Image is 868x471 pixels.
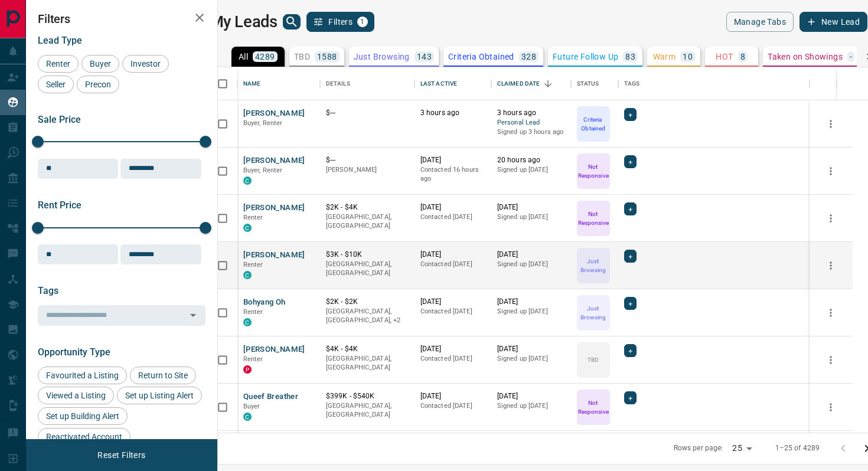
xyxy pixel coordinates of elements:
span: Set up Listing Alert [121,391,198,400]
span: Sale Price [38,114,81,125]
span: Viewed a Listing [42,391,110,400]
p: Not Responsive [578,210,609,227]
button: [PERSON_NAME] [243,202,305,214]
div: Seller [38,76,74,93]
span: Renter [243,308,263,316]
p: $--- [326,108,409,118]
p: 3 hours ago [497,108,565,118]
div: Details [326,67,350,100]
span: Buyer [243,403,260,410]
div: Investor [122,55,169,73]
p: [DATE] [497,250,565,260]
span: Personal Lead [497,118,565,128]
p: Not Responsive [578,398,609,416]
span: Buyer, Renter [243,119,283,127]
p: $3K - $10K [326,250,409,260]
div: Tags [624,67,640,100]
p: 83 [625,53,635,61]
div: Return to Site [130,367,196,384]
p: All [239,53,248,61]
p: [DATE] [497,297,565,307]
p: [DATE] [420,344,485,354]
div: Renter [38,55,79,73]
p: Warm [653,53,676,61]
p: TBD [588,355,599,364]
p: [GEOGRAPHIC_DATA], [GEOGRAPHIC_DATA] [326,401,409,420]
div: Viewed a Listing [38,387,114,404]
button: more [822,398,840,416]
span: Reactivated Account [42,432,126,441]
div: Claimed Date [497,67,540,100]
div: Name [243,67,261,100]
button: New Lead [800,12,867,32]
p: Contacted [DATE] [420,307,485,316]
div: + [624,250,637,263]
button: search button [283,14,301,30]
span: Renter [42,59,74,68]
p: 10 [683,53,693,61]
div: Tags [618,67,810,100]
p: Signed up [DATE] [497,212,565,222]
div: Set up Building Alert [38,407,128,425]
p: [DATE] [420,250,485,260]
p: - [850,53,852,61]
span: Opportunity Type [38,346,110,358]
div: Status [577,67,599,100]
p: Just Browsing [354,53,410,61]
p: $2K - $2K [326,297,409,307]
p: Criteria Obtained [578,115,609,133]
div: + [624,297,637,310]
div: + [624,344,637,357]
p: [GEOGRAPHIC_DATA], [GEOGRAPHIC_DATA] [326,212,409,231]
p: 143 [417,53,432,61]
button: [PERSON_NAME] [243,155,305,166]
p: 20 hours ago [497,155,565,165]
button: [PERSON_NAME] [243,250,305,261]
span: + [628,203,632,215]
div: property.ca [243,365,252,374]
span: Favourited a Listing [42,371,123,380]
p: TBD [294,53,310,61]
span: Precon [81,80,115,89]
span: Renter [243,214,263,221]
button: Open [185,307,201,323]
p: Just Browsing [578,257,609,274]
p: HOT [716,53,733,61]
h2: Filters [38,12,205,26]
button: more [822,257,840,274]
p: 3 hours ago [420,108,485,118]
span: Buyer, Renter [243,166,283,174]
span: Return to Site [134,371,192,380]
span: Lead Type [38,35,82,46]
p: $2K - $4K [326,202,409,212]
div: + [624,155,637,168]
p: [DATE] [420,297,485,307]
div: condos.ca [243,271,252,279]
p: 328 [521,53,536,61]
p: 1–25 of 4289 [775,443,820,453]
p: Future Follow Up [553,53,618,61]
div: Last Active [415,67,491,100]
span: + [628,345,632,356]
button: more [822,115,840,133]
h1: My Leads [210,12,278,31]
div: Claimed Date [491,67,571,100]
div: + [624,391,637,404]
p: Signed up 3 hours ago [497,127,565,137]
p: [DATE] [420,155,485,165]
p: Just Browsing [578,304,609,322]
div: Last Active [420,67,457,100]
p: [PERSON_NAME] [326,165,409,175]
span: Renter [243,355,263,363]
p: Contacted [DATE] [420,212,485,222]
div: Status [571,67,618,100]
p: 1588 [317,53,337,61]
button: [PERSON_NAME] [243,344,305,355]
button: Manage Tabs [726,12,794,32]
p: Contacted [DATE] [420,354,485,364]
p: Contacted 16 hours ago [420,165,485,184]
div: Favourited a Listing [38,367,127,384]
div: Buyer [81,55,119,73]
p: Signed up [DATE] [497,401,565,411]
div: condos.ca [243,224,252,232]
